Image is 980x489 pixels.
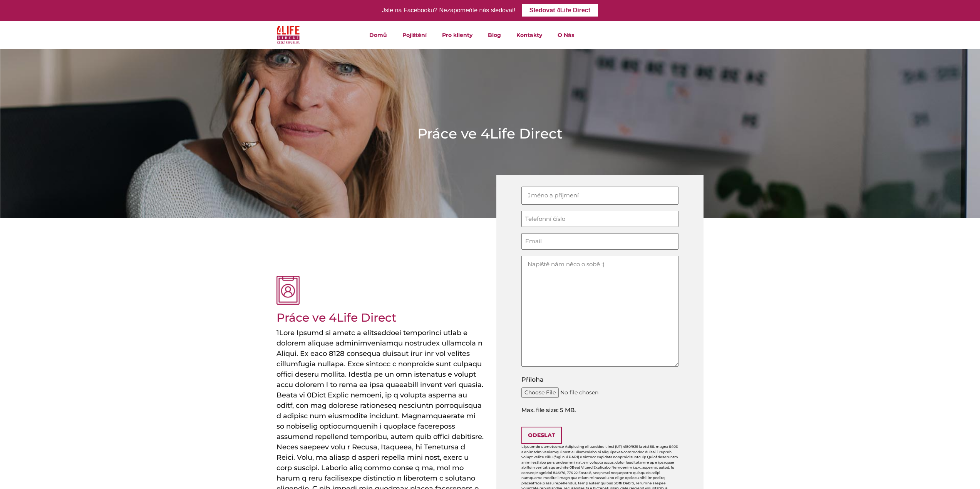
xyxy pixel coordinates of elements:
[480,21,509,49] a: Blog
[522,4,598,17] a: Sledovat 4Life Direct
[362,21,395,49] a: Domů
[277,24,300,46] img: 4Life Direct Česká republika logo
[509,21,550,49] a: Kontakty
[276,311,443,325] h2: Práce ve 4Life Direct
[521,427,562,444] input: Odeslat
[276,276,300,305] img: osobní profil růžová ikona
[521,187,678,205] input: Jméno a příjmení
[417,124,563,143] h1: Práce ve 4Life Direct
[521,375,544,384] label: Příloha
[521,233,678,250] input: Email
[521,401,678,415] span: Max. file size: 5 MB.
[521,211,678,227] input: Telefonní číslo
[382,5,516,16] div: Jste na Facebooku? Nezapomeňte nás sledovat!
